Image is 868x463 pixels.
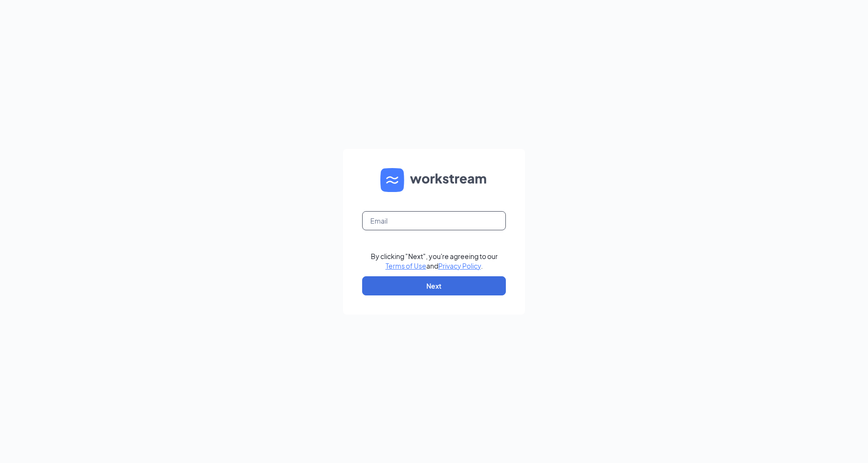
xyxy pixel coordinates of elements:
input: Email [362,211,506,230]
img: WS logo and Workstream text [380,168,488,192]
a: Privacy Policy [438,261,481,270]
div: By clicking "Next", you're agreeing to our and . [371,251,498,271]
a: Terms of Use [386,261,426,270]
button: Next [362,276,506,295]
